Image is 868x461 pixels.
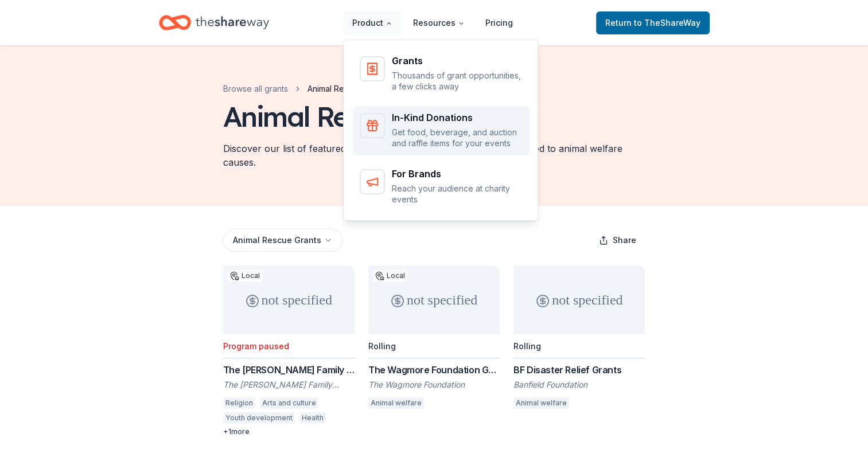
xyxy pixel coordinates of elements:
button: Product [343,11,402,34]
p: Thousands of grant opportunities, a few clicks away [392,70,523,92]
span: Return [605,16,700,30]
div: The [PERSON_NAME] Family Foundation [223,379,355,390]
div: Rolling [368,341,396,351]
div: The [PERSON_NAME] Family Foundation Grant [223,363,355,377]
div: Animal Rescue Grants [223,100,494,132]
a: not specifiedLocalProgram pausedThe [PERSON_NAME] Family Foundation GrantThe [PERSON_NAME] Family... [223,265,355,436]
div: Animal welfare [513,397,569,409]
div: not specified [368,265,500,334]
div: Animal welfare [368,397,424,409]
nav: breadcrumb [223,82,389,96]
p: Reach your audience at charity events [392,183,523,205]
p: Get food, beverage, and auction and raffle items for your events [392,127,523,149]
div: For Brands [392,169,523,178]
div: Rolling [513,341,541,351]
span: Animal Rescue Grants [308,82,389,96]
div: Product [344,40,539,221]
div: not specified [223,265,355,334]
div: Local [228,270,262,282]
a: GrantsThousands of grant opportunities, a few clicks away [353,49,530,99]
div: The Wagmore Foundation [368,379,500,390]
div: In-Kind Donations [392,113,523,122]
div: Local [373,270,407,282]
a: not specifiedLocalRollingThe Wagmore Foundation GrantThe Wagmore FoundationAnimal welfare [368,265,500,412]
a: Pricing [476,11,522,34]
a: For BrandsReach your audience at charity events [353,162,530,212]
div: Religion [223,397,255,409]
div: Grants [392,56,523,65]
a: Browse all grants [223,82,288,96]
a: Home [159,9,269,36]
span: to TheShareWay [634,18,700,28]
div: Program paused [223,341,289,351]
button: Resources [404,11,474,34]
div: + 1 more [223,427,355,436]
div: Arts and culture [260,397,318,409]
div: BF Disaster Relief Grants [513,363,645,377]
div: Youth development [223,412,295,424]
div: Discover our list of featured animal rescue grants from funders dedicated to animal welfare causes. [223,142,645,169]
nav: Main [343,9,522,36]
a: Returnto TheShareWay [596,11,710,34]
a: not specifiedRollingBF Disaster Relief GrantsBanfield FoundationAnimal welfare [513,265,645,412]
button: Share [590,229,645,252]
div: not specified [513,265,645,334]
a: In-Kind DonationsGet food, beverage, and auction and raffle items for your events [353,106,530,156]
div: Banfield Foundation [513,379,645,390]
div: The Wagmore Foundation Grant [368,363,500,377]
span: Share [613,233,636,247]
div: Health [299,412,326,424]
